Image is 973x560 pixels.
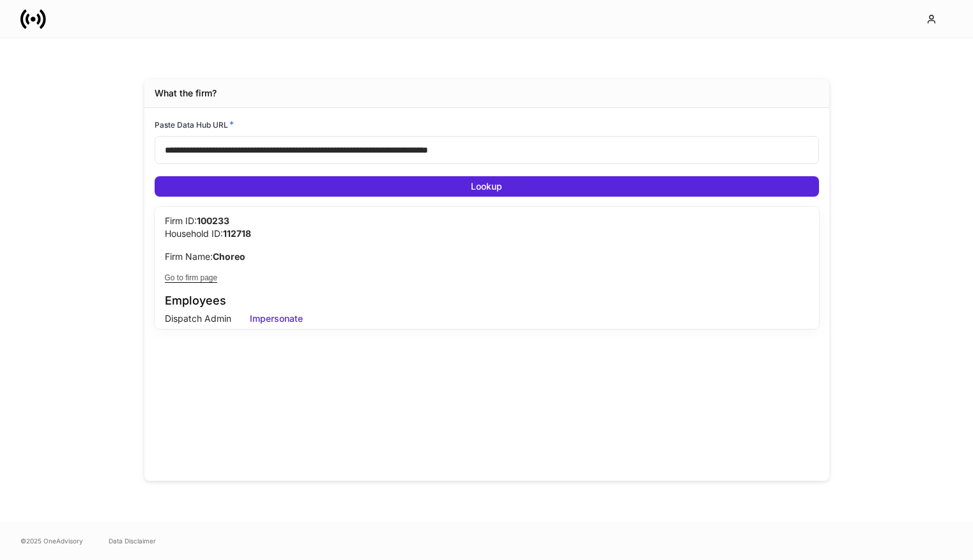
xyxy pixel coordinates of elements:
p: Firm ID: [165,215,809,227]
button: Impersonate [241,308,311,329]
a: Data Disclaimer [109,536,156,546]
p: Dispatch Admin [165,312,231,325]
button: Go to firm page [165,273,809,283]
div: What the firm? [155,87,217,100]
b: Choreo [213,251,245,262]
div: Lookup [471,180,502,193]
h4: Employees [165,293,809,308]
p: Household ID: [165,227,809,240]
div: Impersonate [250,312,303,325]
b: 100233 [197,215,229,226]
p: Firm Name: [165,250,809,263]
h6: Paste Data Hub URL [155,118,234,131]
button: Lookup [155,176,819,197]
span: © 2025 OneAdvisory [20,536,83,546]
div: Go to firm page [165,273,218,283]
b: 112718 [223,228,251,239]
